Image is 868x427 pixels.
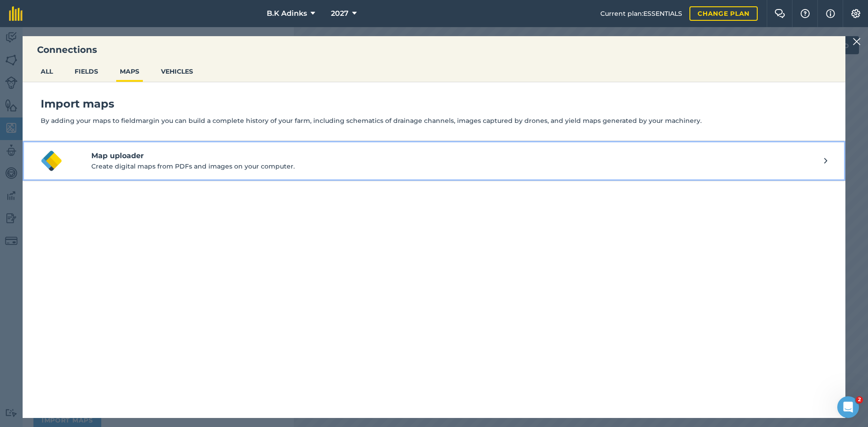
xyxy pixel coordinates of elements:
img: Two speech bubbles overlapping with the left bubble in the forefront [774,9,785,18]
span: B.K Adinks [267,8,307,19]
button: ALL [37,63,57,80]
button: MAPS [116,63,143,80]
span: 2027 [331,8,349,19]
button: Map uploader logoMap uploaderCreate digital maps from PDFs and images on your computer. [23,141,845,181]
h4: Import maps [41,97,827,111]
img: svg+xml;base64,PHN2ZyB4bWxucz0iaHR0cDovL3d3dy53My5vcmcvMjAwMC9zdmciIHdpZHRoPSIxNyIgaGVpZ2h0PSIxNy... [826,8,835,19]
img: Map uploader logo [41,150,62,172]
img: A cog icon [850,9,861,18]
p: Create digital maps from PDFs and images on your computer. [91,161,824,171]
a: Change plan [689,6,758,21]
h3: Connections [23,43,845,56]
img: svg+xml;base64,PHN2ZyB4bWxucz0iaHR0cDovL3d3dy53My5vcmcvMjAwMC9zdmciIHdpZHRoPSIyMiIgaGVpZ2h0PSIzMC... [853,36,861,47]
button: VEHICLES [157,63,197,80]
img: fieldmargin Logo [9,6,23,21]
button: FIELDS [71,63,102,80]
h4: Map uploader [91,150,824,161]
iframe: Intercom live chat [837,396,859,418]
span: 2 [856,396,863,404]
span: Current plan : ESSENTIALS [600,9,682,19]
p: By adding your maps to fieldmargin you can build a complete history of your farm, including schem... [41,116,827,126]
img: A question mark icon [800,9,811,18]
